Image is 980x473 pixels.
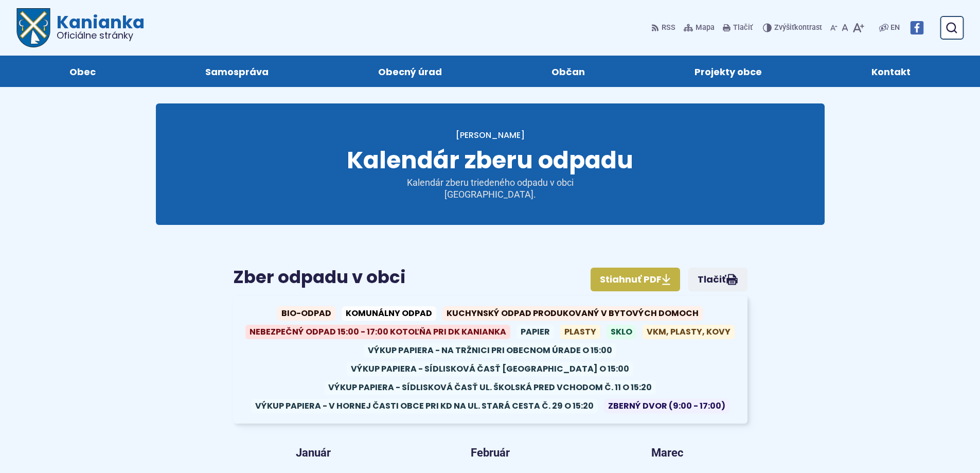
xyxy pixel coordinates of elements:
img: Prejsť na domovskú stránku [16,8,50,47]
span: Nebezpečný odpad 15:00 - 17:00 kotoľňa pri DK Kanianka [245,325,510,339]
span: EN [890,22,900,34]
span: Občan [551,56,585,87]
span: Oficiálne stránky [57,31,145,40]
span: Výkup papiera - sídlisková časť ul. Školská pred vchodom č. 11 o 15:20 [324,380,656,395]
span: Kuchynský odpad produkovaný v bytových domoch [442,306,703,321]
span: Obec [69,56,96,87]
img: Prejsť na Facebook stránku [910,21,923,34]
header: Február [422,440,558,465]
span: Výkup papiera - na tržnici pri Obecnom úrade o 15:00 [364,343,616,358]
button: Zväčšiť veľkosť písma [850,17,866,39]
span: kontrast [774,24,822,32]
span: Výkup papiera - v hornej časti obce pri KD na ul. Stará cesta č. 29 o 15:20 [251,399,598,413]
span: Kontakt [871,56,911,87]
span: Papier [516,325,554,339]
span: Bio-odpad [277,306,335,321]
a: Kontakt [827,56,955,87]
a: Stiahnuť PDF [591,268,680,291]
a: Obecný úrad [333,56,486,87]
a: RSS [651,17,678,39]
button: Tlačiť [721,17,755,39]
a: Projekty obce [650,56,807,87]
span: Komunálny odpad [342,306,436,321]
span: Mapa [696,22,715,34]
header: Január [245,440,381,465]
p: Kalendár zberu triedeného odpadu v obci [GEOGRAPHIC_DATA]. [367,177,614,200]
a: [PERSON_NAME] [456,129,525,141]
span: Zberný dvor (9:00 - 17:00) [604,399,729,413]
span: Kanianka [50,13,145,40]
span: Kalendár zberu odpadu [347,144,633,177]
span: Tlačiť [733,24,753,32]
span: VKM, PLASTY, KOVY [643,325,735,339]
h2: Zber odpadu v obci [233,268,747,287]
header: Marec [599,440,735,465]
span: Plasty [560,325,600,339]
span: RSS [662,22,675,34]
a: Občan [507,56,630,87]
a: EN [888,22,902,34]
span: Sklo [607,325,636,339]
a: Tlačiť [688,268,747,291]
a: Mapa [682,17,717,39]
span: Obecný úrad [378,56,442,87]
a: Samospráva [161,56,313,87]
button: Zmenšiť veľkosť písma [828,17,840,39]
span: Projekty obce [694,56,762,87]
a: Obec [25,56,140,87]
button: Nastaviť pôvodnú veľkosť písma [840,17,850,39]
a: Logo Kanianka, prejsť na domovskú stránku. [16,8,145,47]
span: Samospráva [205,56,269,87]
span: Výkup papiera - sídlisková časť [GEOGRAPHIC_DATA] o 15:00 [347,362,633,376]
button: Zvýšiťkontrast [763,17,824,39]
span: Zvýšiť [774,23,794,32]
